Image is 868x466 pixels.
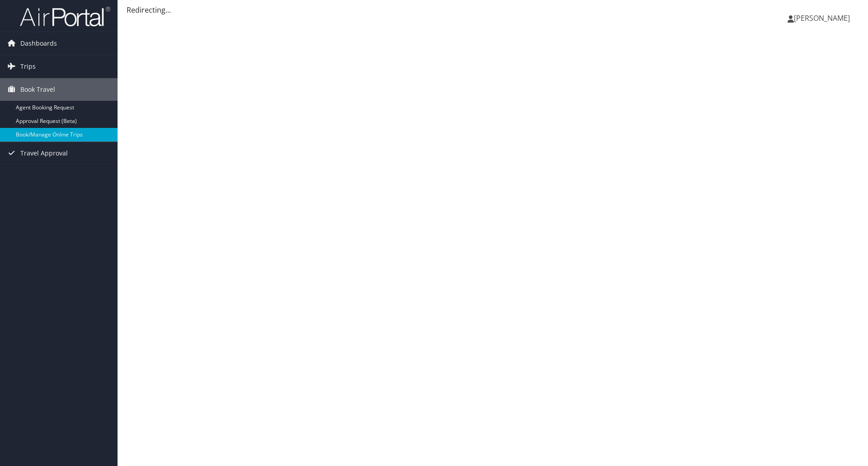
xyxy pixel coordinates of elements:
[20,78,55,101] span: Book Travel
[788,5,859,32] a: [PERSON_NAME]
[127,5,859,15] div: Redirecting...
[20,32,57,55] span: Dashboards
[794,13,850,23] span: [PERSON_NAME]
[20,142,68,165] span: Travel Approval
[20,6,110,27] img: airportal-logo.png
[20,55,36,78] span: Trips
